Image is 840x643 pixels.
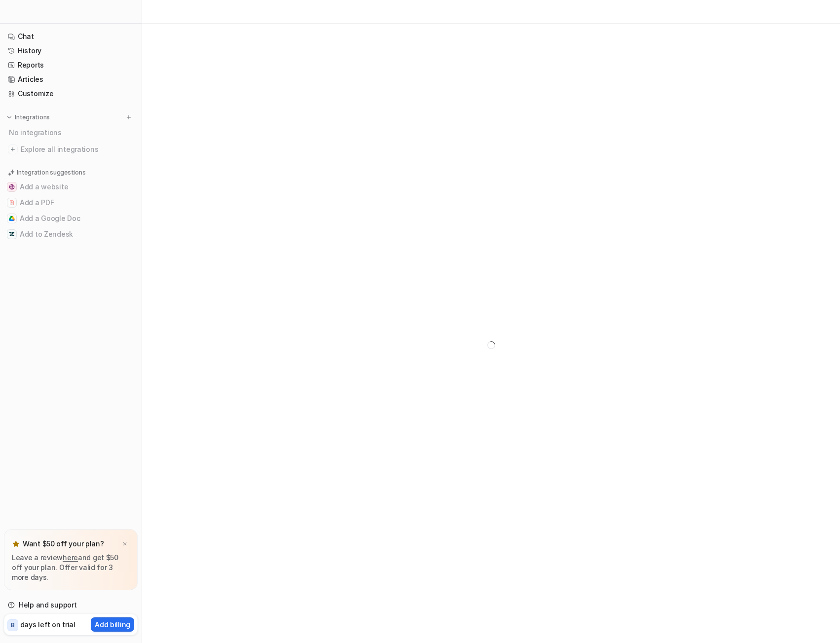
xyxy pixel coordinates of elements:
img: Add a PDF [9,200,15,206]
a: Help and support [4,598,138,612]
a: Chat [4,30,138,43]
a: Reports [4,58,138,72]
button: Add to ZendeskAdd to Zendesk [4,226,138,242]
a: History [4,44,138,58]
p: days left on trial [20,619,75,630]
img: Add to Zendesk [9,231,15,237]
img: menu_add.svg [125,114,132,121]
span: Explore all integrations [21,142,134,157]
button: Add a PDFAdd a PDF [4,195,138,211]
img: Add a Google Doc [9,215,15,221]
img: Add a website [9,184,15,190]
img: star [12,540,20,548]
div: No integrations [6,124,138,141]
p: Integration suggestions [17,168,85,177]
img: x [122,541,128,547]
a: here [63,553,78,562]
a: Articles [4,72,138,86]
img: expand menu [6,114,13,121]
p: Want $50 off your plan? [23,539,104,549]
a: Customize [4,87,138,101]
p: Leave a review and get $50 off your plan. Offer valid for 3 more days. [12,553,130,582]
img: explore all integrations [8,144,18,154]
p: Add billing [95,619,130,630]
button: Add a websiteAdd a website [4,179,138,195]
button: Add a Google DocAdd a Google Doc [4,211,138,226]
button: Add billing [91,617,134,632]
p: 8 [11,621,15,630]
a: Explore all integrations [4,143,138,156]
button: Integrations [4,112,53,122]
p: Integrations [15,113,50,121]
